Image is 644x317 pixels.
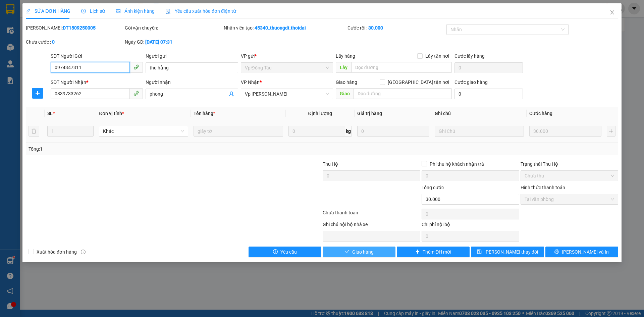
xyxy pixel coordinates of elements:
[529,126,601,137] input: 0
[229,91,234,97] span: user-add
[308,111,332,116] span: Định lượng
[336,80,357,85] span: Giao hàng
[125,24,222,32] div: Gói vận chuyển:
[125,38,222,46] div: Ngày GD:
[422,185,444,190] span: Tổng cước
[454,89,523,99] input: Cước giao hàng
[471,247,544,257] button: save[PERSON_NAME] thay đổi
[165,9,171,14] img: icon
[103,126,184,136] span: Khác
[525,171,614,181] span: Chưa thu
[81,9,86,13] span: clock-circle
[525,194,614,204] span: Tại văn phòng
[26,24,123,32] div: [PERSON_NAME]:
[454,80,488,85] label: Cước giao hàng
[322,209,421,221] div: Chưa thanh toán
[224,24,346,32] div: Nhân viên tạo:
[146,78,238,86] div: Người nhận
[323,247,395,257] button: checkGiao hàng
[357,126,429,137] input: 0
[368,25,383,31] b: 30.000
[63,25,96,31] b: DT1509250005
[345,126,352,137] span: kg
[245,89,329,99] span: Vp Lê Hoàn
[51,78,143,86] div: SĐT Người Nhận
[354,88,452,99] input: Dọc đường
[241,52,333,60] div: VP gửi
[351,62,452,73] input: Dọc đường
[255,25,306,31] b: 45340_thuongdt.thoidai
[554,249,559,255] span: printer
[273,249,278,255] span: exclamation-circle
[609,10,615,15] span: close
[521,185,565,190] label: Hình thức thanh toán
[521,160,618,168] div: Trạng thái Thu Hộ
[385,78,452,86] span: [GEOGRAPHIC_DATA] tận nơi
[607,126,615,137] button: plus
[51,52,143,60] div: SĐT Người Gửi
[432,107,527,120] th: Ghi chú
[423,52,452,60] span: Lấy tận nơi
[81,8,105,14] span: Lịch sử
[347,24,445,32] div: Cước rồi :
[29,126,39,137] button: delete
[241,80,260,85] span: VP Nhận
[336,62,351,73] span: Lấy
[194,126,283,137] input: VD: Bàn, Ghế
[33,91,43,96] span: plus
[245,63,329,73] span: Vp Đồng Tàu
[352,248,374,256] span: Giao hàng
[116,9,120,13] span: picture
[484,248,538,256] span: [PERSON_NAME] thay đổi
[427,160,487,168] span: Phí thu hộ khách nhận trả
[345,249,350,255] span: check
[336,53,355,59] span: Lấy hàng
[249,247,321,257] button: exclamation-circleYêu cầu
[116,8,155,14] span: Ảnh kiện hàng
[26,9,31,13] span: edit
[454,62,523,73] input: Cước lấy hàng
[99,111,124,116] span: Đơn vị tính
[34,248,79,256] span: Xuất hóa đơn hàng
[477,249,482,255] span: save
[529,111,552,116] span: Cước hàng
[146,52,238,60] div: Người gửi
[435,126,524,137] input: Ghi Chú
[32,88,43,99] button: plus
[145,39,172,45] b: [DATE] 07:31
[323,161,338,167] span: Thu Hộ
[603,3,622,22] button: Close
[52,39,55,45] b: 0
[165,8,236,14] span: Yêu cầu xuất hóa đơn điện tử
[415,249,420,255] span: plus
[357,111,382,116] span: Giá trị hàng
[133,64,139,70] span: phone
[133,91,139,96] span: phone
[454,53,485,59] label: Cước lấy hàng
[280,248,297,256] span: Yêu cầu
[29,145,249,153] div: Tổng: 1
[47,111,53,116] span: SL
[545,247,618,257] button: printer[PERSON_NAME] và In
[562,248,609,256] span: [PERSON_NAME] và In
[397,247,470,257] button: plusThêm ĐH mới
[26,8,70,14] span: SỬA ĐƠN HÀNG
[423,248,451,256] span: Thêm ĐH mới
[336,88,354,99] span: Giao
[81,250,86,254] span: info-circle
[323,221,420,231] div: Ghi chú nội bộ nhà xe
[422,221,519,231] div: Chi phí nội bộ
[194,111,215,116] span: Tên hàng
[26,38,123,46] div: Chưa cước :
